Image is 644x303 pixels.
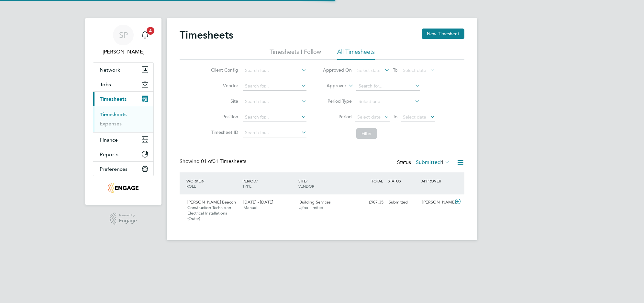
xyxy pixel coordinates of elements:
[119,31,128,39] span: SP
[187,205,231,221] span: Construction Technician Electrical Installations (Outer)
[180,29,233,41] h2: Timesheets
[356,128,377,139] button: Filter
[352,197,386,208] div: £987.35
[420,175,453,187] div: APPROVER
[139,25,151,45] a: 4
[201,158,213,165] span: 01 of
[403,114,426,120] span: Select date
[209,83,238,88] label: Vendor
[180,158,248,165] div: Showing
[110,213,137,225] a: Powered byEngage
[420,197,453,208] div: [PERSON_NAME]
[147,27,154,35] span: 4
[357,114,381,120] span: Select date
[93,183,154,193] a: Go to home page
[100,121,122,127] a: Expenses
[386,197,420,208] div: Submitted
[209,129,238,135] label: Timesheet ID
[108,183,138,193] img: jjfox-logo-retina.png
[93,147,153,161] button: Reports
[391,112,399,121] span: To
[243,205,257,210] span: Manual
[93,48,154,56] span: Sophie Perry
[299,199,331,205] span: Building Services
[371,178,383,183] span: TOTAL
[441,159,444,166] span: 1
[209,98,238,104] label: Site
[297,175,353,192] div: SITE
[93,106,153,132] div: Timesheets
[185,175,241,192] div: WORKER
[243,199,273,205] span: [DATE] - [DATE]
[337,48,375,60] li: All Timesheets
[391,66,399,74] span: To
[299,205,323,210] span: Jjfox Limited
[93,63,153,77] button: Network
[317,83,346,89] label: Approver
[100,151,118,157] span: Reports
[100,81,111,87] span: Jobs
[306,178,307,183] span: /
[119,218,137,224] span: Engage
[298,183,314,189] span: VENDOR
[242,183,251,189] span: TYPE
[243,128,306,137] input: Search for...
[93,77,153,91] button: Jobs
[386,175,420,187] div: STATUS
[85,18,161,205] nav: Main navigation
[93,92,153,106] button: Timesheets
[100,67,120,73] span: Network
[243,97,306,106] input: Search for...
[243,113,306,122] input: Search for...
[422,29,464,39] button: New Timesheet
[356,97,420,106] input: Select one
[209,67,238,73] label: Client Config
[243,66,306,75] input: Search for...
[186,183,196,189] span: ROLE
[241,175,297,192] div: PERIOD
[93,162,153,176] button: Preferences
[93,133,153,147] button: Finance
[100,166,128,172] span: Preferences
[201,158,246,165] span: 01 Timesheets
[187,199,236,205] span: [PERSON_NAME] Beacon
[93,25,154,56] a: SP[PERSON_NAME]
[323,67,352,73] label: Approved On
[256,178,258,183] span: /
[323,98,352,104] label: Period Type
[243,82,306,91] input: Search for...
[119,213,137,218] span: Powered by
[357,67,381,73] span: Select date
[203,178,204,183] span: /
[323,114,352,120] label: Period
[270,48,321,60] li: Timesheets I Follow
[403,67,426,73] span: Select date
[100,137,118,143] span: Finance
[356,82,420,91] input: Search for...
[416,159,450,166] label: Submitted
[100,111,127,118] a: Timesheets
[100,96,127,102] span: Timesheets
[209,114,238,120] label: Position
[397,158,451,167] div: Status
